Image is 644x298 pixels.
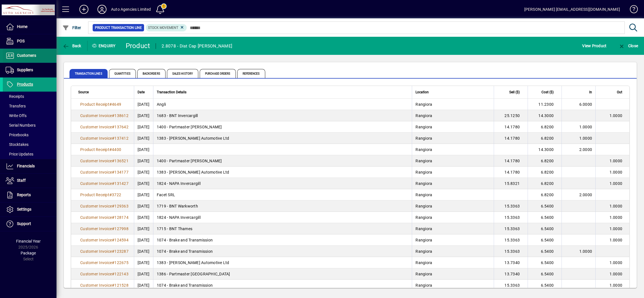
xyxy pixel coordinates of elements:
span: Customer Invoice [80,136,112,141]
span: Rangiora [415,238,432,242]
span: 1.0000 [610,170,623,174]
td: [DATE] [134,234,153,246]
span: 128174 [114,215,129,220]
td: 14.1780 [494,155,528,167]
div: [PERSON_NAME] [EMAIL_ADDRESS][DOMAIN_NAME] [524,5,620,14]
span: # [112,204,114,208]
td: [DATE] [134,133,153,144]
a: Stocktakes [3,140,56,149]
td: [DATE] [134,189,153,200]
span: # [109,102,112,107]
a: Staff [3,174,56,188]
span: Reports [17,193,31,197]
span: Date [138,89,145,95]
span: Rangiora [415,181,432,186]
mat-chip: Product Transaction Type: Stock movement [146,24,187,31]
span: # [112,283,114,288]
td: 6.8200 [528,189,562,200]
span: 138612 [114,113,129,118]
a: Transfers [3,101,56,111]
a: Customer Invoice#129363 [78,203,130,209]
td: [DATE] [134,178,153,189]
a: Customer Invoice#134177 [78,169,130,175]
span: 127998 [114,226,129,231]
button: Profile [93,4,111,14]
a: Serial Numbers [3,120,56,130]
span: Back [62,44,81,48]
span: 1.0000 [610,272,623,276]
td: Facet SRL [153,189,412,200]
span: Customer Invoice [80,226,112,231]
a: Financials [3,159,56,173]
span: Financial Year [16,239,41,243]
td: 11.2300 [528,99,562,110]
a: Customer Invoice#128174 [78,214,130,221]
td: [DATE] [134,268,153,280]
span: 137412 [114,136,129,141]
span: Close [618,44,638,48]
td: 15.3363 [494,200,528,212]
td: 1383 - [PERSON_NAME] Automotive Ltd [153,257,412,268]
span: # [112,215,114,220]
span: # [112,260,114,265]
span: Transaction Lines [69,69,108,78]
span: Rangiora [415,102,432,107]
span: Rangiora [415,136,432,141]
span: Cost ($) [541,89,554,95]
a: Customer Invoice#122675 [78,260,130,266]
td: 14.3000 [528,144,562,155]
a: Support [3,217,56,231]
td: 6.5400 [528,212,562,223]
span: Customer Invoice [80,249,112,254]
span: Rangiora [415,204,432,208]
span: Quantities [109,69,136,78]
td: [DATE] [134,110,153,121]
span: Transaction Details [157,89,186,95]
span: Suppliers [17,68,33,72]
a: Customers [3,49,56,63]
span: # [112,136,114,141]
span: Rangiora [415,260,432,265]
td: 15.8321 [494,178,528,189]
a: Customer Invoice#124594 [78,237,130,243]
td: 14.3000 [528,110,562,121]
td: 15.3363 [494,280,528,291]
td: 1383 - [PERSON_NAME] Automotive Ltd [153,133,412,144]
span: 122675 [114,260,129,265]
span: Rangiora [415,147,432,152]
td: 15.3363 [494,223,528,234]
td: 14.1780 [494,121,528,133]
td: 14.1780 [494,167,528,178]
td: 13.7340 [494,268,528,280]
span: Pricebooks [6,133,29,137]
div: 2.8078 - Dist Cap [PERSON_NAME] [162,42,232,51]
span: # [109,147,112,152]
div: Sell ($) [497,89,525,95]
span: # [112,113,114,118]
td: 6.5400 [528,268,562,280]
span: Sales History [167,69,198,78]
span: 1.0000 [610,260,623,265]
span: 1.0000 [610,226,623,231]
td: 6.5400 [528,200,562,212]
span: Rangiora [415,193,432,197]
td: 1074 - Brake and Transmission [153,280,412,291]
button: View Product [581,41,608,51]
a: Customer Invoice#131427 [78,180,130,187]
td: 1074 - Brake and Transmission [153,246,412,257]
span: Receipts [6,94,24,99]
span: In [589,89,592,95]
div: Enquiry [88,41,121,50]
span: Financials [17,164,35,168]
div: Date [138,89,150,95]
td: 13.7340 [494,257,528,268]
span: Rangiora [415,249,432,254]
div: Location [415,89,490,95]
a: Customer Invoice#137642 [78,124,130,130]
div: Source [78,89,130,95]
td: 1824 - NAPA Invercargill [153,178,412,189]
span: Backorders [137,69,166,78]
span: Product Receipt [80,193,109,197]
td: [DATE] [134,280,153,291]
span: Customer Invoice [80,283,112,288]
